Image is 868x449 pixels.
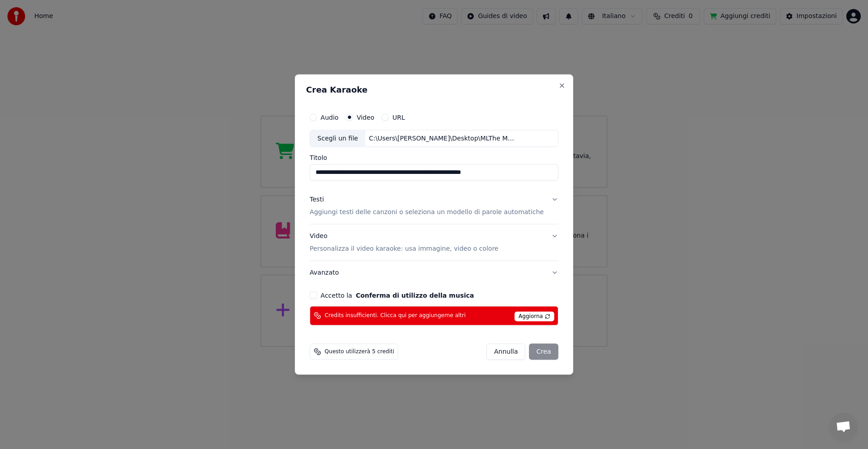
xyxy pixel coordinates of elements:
div: Testi [310,195,324,204]
p: Aggiungi testi delle canzoni o seleziona un modello di parole automatiche [310,208,544,217]
button: Annulla [486,343,526,360]
label: URL [392,114,405,121]
label: Accetto la [321,292,474,298]
label: Titolo [310,154,558,161]
div: Video [310,232,498,253]
label: Video [357,114,374,121]
div: Scegli un file [310,131,365,147]
button: Accetto la [356,292,474,298]
button: VideoPersonalizza il video karaoke: usa immagine, video o colore [310,224,558,261]
span: Aggiorna [514,311,554,321]
h2: Crea Karaoke [306,86,562,94]
span: Questo utilizzerà 5 crediti [325,348,394,355]
span: Credits insufficienti. Clicca qui per aggiungerne altri [325,312,466,319]
label: Audio [321,114,339,121]
button: Avanzato [310,261,558,284]
div: C:\Users\[PERSON_NAME]\Desktop\MLThe Most Powerful-Emotional Love Ballad(Official Lyrics Video).mp4 [365,134,519,143]
p: Personalizza il video karaoke: usa immagine, video o colore [310,244,498,253]
button: TestiAggiungi testi delle canzoni o seleziona un modello di parole automatiche [310,188,558,224]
